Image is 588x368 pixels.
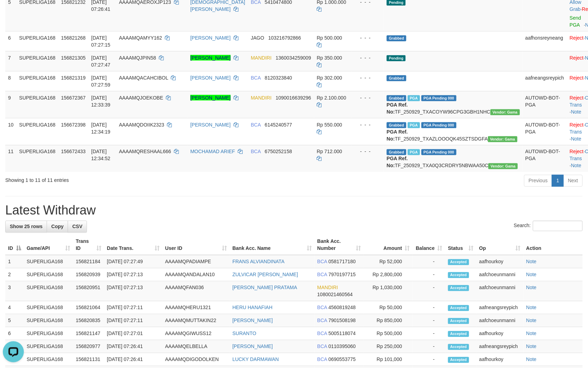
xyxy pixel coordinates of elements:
span: BCA [317,259,327,265]
th: Date Trans.: activate to sort column ascending [104,235,162,255]
td: 8 [5,71,16,91]
span: [DATE] 07:27:15 [91,35,110,48]
td: 156821131 [73,353,104,366]
a: Reject [570,75,584,81]
span: Marked by aafsengchandara [408,95,420,101]
span: Copy 8120323840 to clipboard [265,75,292,81]
span: Copy 5005118074 to clipboard [329,331,356,336]
span: [DATE] 07:27:47 [91,55,110,68]
td: aafchoeunmanni [477,281,523,301]
td: aafhourkoy [477,327,523,340]
td: [DATE] 07:27:13 [104,281,162,301]
td: 156820835 [73,314,104,327]
span: JAGO [251,35,264,41]
span: BCA [317,305,327,311]
a: SURANTO [232,331,256,336]
td: aafhourkoy [477,255,523,268]
span: 156821319 [61,75,86,81]
a: Reject [570,35,584,41]
span: Accepted [448,272,469,278]
b: PGA Ref. No: [387,129,408,142]
td: aafchoeunmanni [477,268,523,281]
td: 156821184 [73,255,104,268]
td: Rp 50,000 [364,301,413,314]
span: [DATE] 12:33:39 [91,95,110,108]
td: 156821064 [73,301,104,314]
td: [DATE] 07:27:49 [104,255,162,268]
a: 1 [552,175,564,187]
td: - [413,314,445,327]
td: - [413,255,445,268]
span: Vendor URL: https://trx31.1velocity.biz [488,136,518,142]
a: MOCHAMAD ARIEF [190,149,235,155]
td: [DATE] 07:27:11 [104,314,162,327]
span: MANDIRI [317,285,338,291]
span: Accepted [448,357,469,363]
td: - [413,281,445,301]
td: AAAAMQDIGODOLKEN [162,353,230,366]
span: Rp 500.000 [317,35,342,41]
a: Next [563,175,583,187]
a: Copy [47,221,68,233]
span: Grabbed [387,95,406,101]
td: 156820951 [73,281,104,301]
a: Note [526,272,537,278]
span: Copy 7970197715 to clipboard [329,272,356,278]
label: Search: [514,221,583,231]
span: AAAAMQAMYY162 [119,35,162,41]
td: SUPERLIGA168 [16,71,59,91]
a: LUCKY DARMAWAN [232,357,279,362]
a: Reject [570,95,584,101]
a: Reject [570,122,584,128]
span: Copy 0581717180 to clipboard [329,259,356,265]
th: ID: activate to sort column descending [5,235,24,255]
a: [PERSON_NAME] [190,35,231,41]
a: Note [526,331,537,336]
td: [DATE] 07:27:01 [104,327,162,340]
div: - - - [354,94,381,101]
b: PGA Ref. No: [387,156,408,169]
span: PGA Pending [421,122,457,128]
span: Copy 7901508198 to clipboard [329,318,356,323]
th: Game/API: activate to sort column ascending [24,235,73,255]
span: BCA [317,344,327,349]
span: BCA [251,149,261,155]
span: Rp 302.000 [317,75,342,81]
div: - - - [354,148,381,155]
div: - - - [354,34,381,41]
td: AAAAMQELBELLA [162,340,230,353]
a: [PERSON_NAME] [232,344,273,349]
a: [PERSON_NAME] [190,95,231,101]
div: - - - [354,54,381,61]
td: Rp 250,000 [364,340,413,353]
td: SUPERLIGA168 [16,145,59,172]
span: 156672367 [61,95,86,101]
td: aafchoeunmanni [477,314,523,327]
span: Copy 6145240577 to clipboard [265,122,292,128]
td: 156820977 [73,340,104,353]
td: 156821147 [73,327,104,340]
span: Grabbed [387,35,406,41]
td: AAAAMQANDALAN10 [162,268,230,281]
a: Note [526,285,537,291]
td: 9 [5,91,16,118]
td: AUTOWD-BOT-PGA [523,91,567,118]
td: - [413,340,445,353]
td: Rp 101,000 [364,353,413,366]
a: Note [526,357,537,362]
td: 6 [5,31,16,51]
span: Copy 1080021460564 to clipboard [317,292,353,298]
td: 156820939 [73,268,104,281]
span: Marked by aafsoycanthlai [408,149,420,155]
td: SUPERLIGA168 [16,31,59,51]
button: Open LiveChat chat widget [3,3,24,24]
td: AAAAMQGIWUSS12 [162,327,230,340]
span: AAAAMQJOEKOBE [119,95,163,101]
a: [PERSON_NAME] [190,55,231,61]
td: SUPERLIGA168 [16,118,59,145]
input: Search: [533,221,583,231]
td: 3 [5,281,24,301]
td: Rp 500,000 [364,327,413,340]
a: Note [526,305,537,311]
a: Note [571,163,582,169]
